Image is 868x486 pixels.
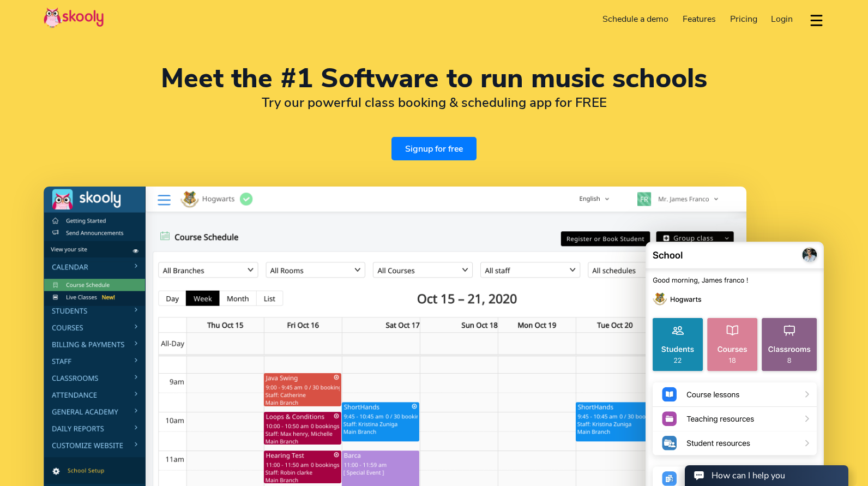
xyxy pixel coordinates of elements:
a: Schedule a demo [596,10,676,28]
a: Pricing [723,10,764,28]
img: Skooly [44,7,104,28]
a: Features [676,10,723,28]
span: Pricing [730,13,757,25]
h2: Try our powerful class booking & scheduling app for FREE [44,94,824,111]
a: Signup for free [391,137,477,160]
button: dropdown menu [809,8,824,33]
a: Login [764,10,800,28]
h1: Meet the #1 Software to run music schools [44,65,824,92]
span: Login [771,13,793,25]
